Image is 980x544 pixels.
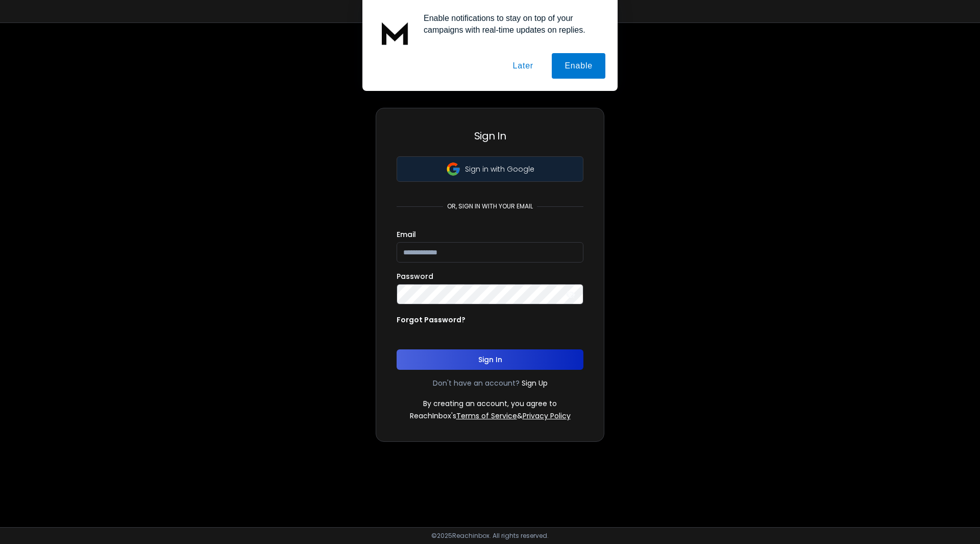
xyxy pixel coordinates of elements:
[431,532,549,540] p: © 2025 Reachinbox. All rights reserved.
[456,411,517,421] a: Terms of Service
[397,156,583,182] button: Sign in with Google
[397,273,433,280] label: Password
[433,378,520,388] p: Don't have an account?
[522,378,548,388] a: Sign Up
[465,164,534,174] p: Sign in with Google
[397,315,465,325] p: Forgot Password?
[415,12,605,36] div: Enable notifications to stay on top of your campaigns with real-time updates on replies.
[500,53,546,79] button: Later
[443,202,537,210] p: or, sign in with your email
[410,411,571,421] p: ReachInbox's &
[397,129,583,143] h3: Sign In
[423,398,557,409] p: By creating an account, you agree to
[397,349,583,370] button: Sign In
[523,411,571,421] a: Privacy Policy
[552,53,605,79] button: Enable
[397,231,416,238] label: Email
[375,12,415,53] img: notification icon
